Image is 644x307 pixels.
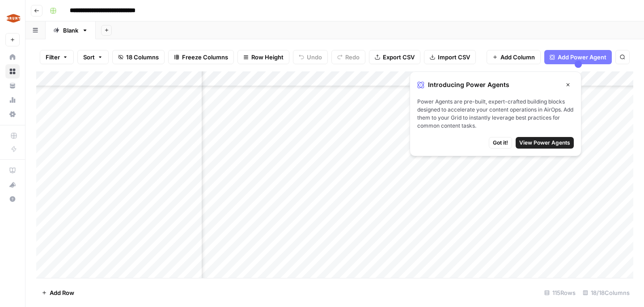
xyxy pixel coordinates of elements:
a: AirOps Academy [5,163,20,178]
div: What's new? [6,178,19,191]
div: Introducing Power Agents [417,79,574,91]
button: Import CSV [424,50,476,64]
span: Freeze Columns [182,53,228,62]
div: 18/18 Columns [579,286,633,300]
button: Workspace: Brunt Workwear [5,7,20,29]
button: Freeze Columns [168,50,234,64]
div: 115 Rows [541,286,579,300]
button: Add Column [487,50,541,64]
span: View Power Agents [519,139,570,147]
span: Sort [83,53,95,62]
button: Got it! [489,137,512,149]
span: Export CSV [383,53,415,62]
button: Row Height [237,50,289,64]
button: What's new? [5,178,20,192]
span: Add Column [500,53,535,62]
span: 18 Columns [126,53,159,62]
span: Add Power Agent [558,53,606,62]
span: Got it! [493,139,508,147]
a: Your Data [5,79,20,93]
button: Redo [331,50,365,64]
a: Blank [46,21,96,39]
span: Power Agents are pre-built, expert-crafted building blocks designed to accelerate your content op... [417,98,574,130]
button: Add Row [36,286,80,300]
span: Row Height [251,53,284,62]
button: Sort [77,50,109,64]
button: Undo [293,50,328,64]
span: Redo [345,53,360,62]
img: Brunt Workwear Logo [5,10,21,26]
span: Add Row [50,288,74,297]
span: Import CSV [438,53,470,62]
a: Usage [5,93,20,107]
button: View Power Agents [516,137,574,149]
span: Filter [46,53,60,62]
button: Filter [40,50,74,64]
a: Home [5,50,20,64]
button: Export CSV [369,50,420,64]
div: Blank [63,26,78,35]
a: Browse [5,64,20,79]
span: Undo [307,53,322,62]
a: Settings [5,107,20,121]
button: 18 Columns [112,50,165,64]
button: Help + Support [5,192,20,206]
button: Add Power Agent [544,50,612,64]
